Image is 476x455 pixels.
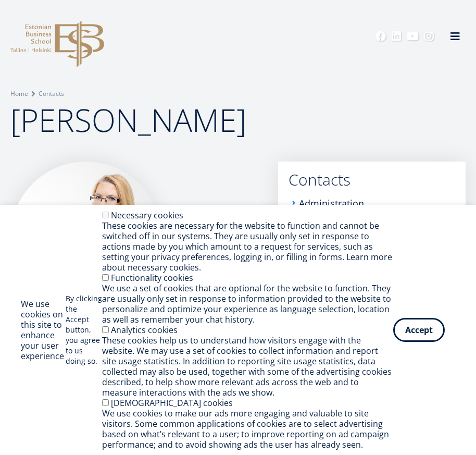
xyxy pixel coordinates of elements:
[299,198,364,208] a: Administration
[21,299,66,361] h2: We use cookies on this site to enhance your user experience
[111,210,183,221] label: Necessary cookies
[111,397,233,409] label: [DEMOGRAPHIC_DATA] cookies
[10,89,28,99] a: Home
[111,272,193,284] label: Functionality cookies
[391,31,402,42] a: Linkedin
[102,408,393,450] div: We use cookies to make our ads more engaging and valuable to site visitors. Some common applicati...
[375,31,386,42] a: Facebook
[102,335,393,398] div: These cookies help us to understand how visitors engage with the website. We may use a set of coo...
[407,31,419,42] a: Youtube
[393,318,445,342] button: Accept
[102,220,393,273] div: These cookies are necessary for the website to function and cannot be switched off in our systems...
[10,162,161,313] img: Mari Kooskora
[10,99,246,141] span: [PERSON_NAME]
[424,31,434,42] a: Instagram
[39,89,64,99] a: Contacts
[111,324,178,336] label: Analytics cookies
[66,293,102,366] p: By clicking the Accept button, you agree to us doing so.
[102,283,393,325] div: We use a set of cookies that are optional for the website to function. They are usually only set ...
[289,172,455,188] a: Contacts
